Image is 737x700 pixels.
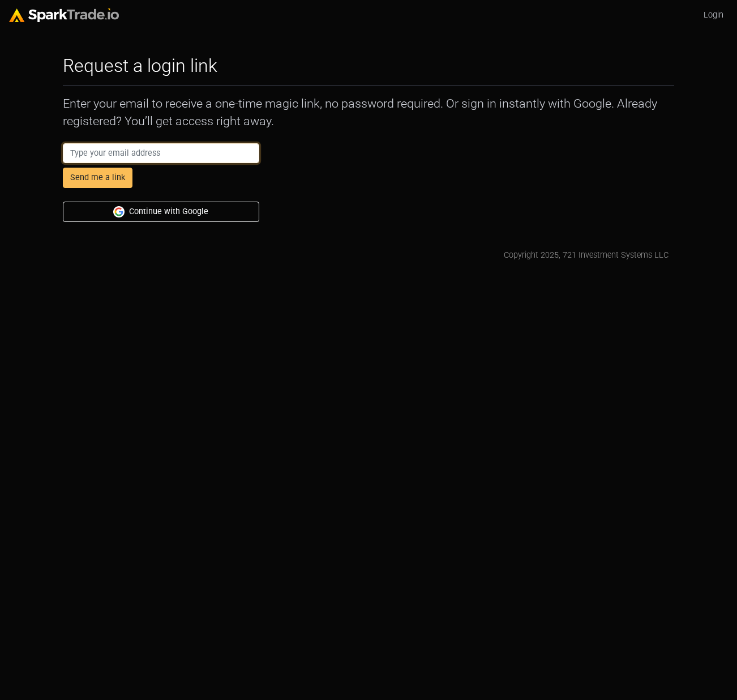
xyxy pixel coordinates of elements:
h2: Request a login link [63,55,217,76]
button: Send me a link [63,168,132,188]
img: Google [113,206,125,217]
input: Type your email address [63,143,259,164]
div: Copyright 2025, 721 Investment Systems LLC [504,249,669,262]
p: Enter your email to receive a one-time magic link, no password required. Or sign in instantly wit... [63,95,674,129]
button: Continue with Google [63,202,259,222]
a: Login [699,5,728,26]
img: sparktrade.png [9,8,119,22]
